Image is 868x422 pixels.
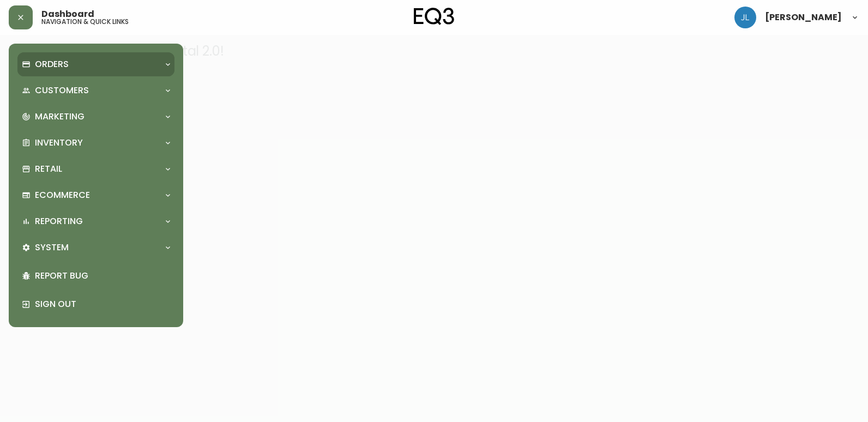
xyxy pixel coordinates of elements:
div: Report Bug [17,262,174,290]
p: Ecommerce [35,189,90,201]
div: Retail [17,157,174,181]
p: Marketing [35,111,85,123]
p: Retail [35,163,62,175]
p: Inventory [35,137,83,149]
span: Dashboard [41,10,94,19]
p: Sign Out [35,298,170,310]
div: Marketing [17,105,174,129]
img: logo [414,8,454,25]
div: System [17,236,174,260]
div: Reporting [17,209,174,233]
h5: navigation & quick links [41,19,129,25]
p: Orders [35,58,69,70]
div: Inventory [17,131,174,155]
div: Orders [17,52,174,76]
p: Customers [35,85,89,97]
p: Reporting [35,215,83,227]
span: [PERSON_NAME] [765,13,842,22]
p: Report Bug [35,270,170,282]
div: Ecommerce [17,183,174,207]
p: System [35,242,69,254]
div: Sign Out [17,290,174,318]
img: 1c9c23e2a847dab86f8017579b61559c [734,7,756,28]
div: Customers [17,79,174,103]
